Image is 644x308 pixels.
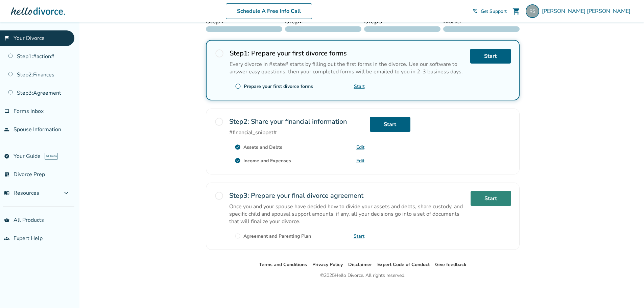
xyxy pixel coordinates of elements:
[320,271,405,280] div: © 2025 Hello Divorce. All rights reserved.
[229,117,249,126] strong: Step 2 :
[354,233,364,239] a: Start
[243,144,282,150] div: Assets and Debts
[354,83,365,90] a: Start
[470,49,511,64] a: Start
[243,233,311,239] div: Agreement and Parenting Plan
[4,217,9,223] span: shopping_basket
[4,153,9,159] span: explore
[4,190,9,196] span: menu_book
[4,236,9,241] span: groups
[348,261,372,269] li: Disclaimer
[229,191,249,200] strong: Step 3 :
[473,8,478,14] span: phone_in_talk
[62,189,70,197] span: expand_more
[229,191,465,200] h2: Prepare your final divorce agreement
[214,117,224,126] span: radio_button_unchecked
[243,158,291,164] div: Income and Expenses
[4,127,9,132] span: people
[4,35,9,41] span: flag_2
[235,158,241,164] span: check_circle
[610,276,644,308] iframe: Chat Widget
[235,144,241,150] span: check_circle
[14,108,44,115] span: Forms Inbox
[229,129,364,136] div: #financial_snippet#
[230,49,465,58] h2: Prepare your first divorce forms
[229,203,465,225] div: Once you and your spouse have decided how to divide your assets and debts, share custody, and spe...
[471,191,511,206] a: Start
[481,8,507,15] span: Get Support
[512,7,520,15] span: shopping_cart
[214,191,224,200] span: radio_button_unchecked
[259,261,307,268] a: Terms and Conditions
[244,83,313,90] div: Prepare your first divorce forms
[235,233,241,239] span: radio_button_unchecked
[215,49,224,58] span: radio_button_unchecked
[473,8,507,15] a: phone_in_talkGet Support
[45,153,58,160] span: AI beta
[230,61,465,75] div: Every divorce in #state# starts by filling out the first forms in the divorce. Use our software t...
[312,261,343,268] a: Privacy Policy
[356,158,364,164] a: Edit
[526,4,539,18] img: ruth@cues.org
[370,117,410,132] a: Start
[230,49,249,58] strong: Step 1 :
[542,7,633,15] span: [PERSON_NAME] [PERSON_NAME]
[4,109,9,114] span: inbox
[226,3,312,19] a: Schedule A Free Info Call
[4,172,9,177] span: list_alt_check
[4,189,39,197] span: Resources
[435,261,467,269] li: Give feedback
[377,261,430,268] a: Expert Code of Conduct
[229,117,364,126] h2: Share your financial information
[356,144,364,150] a: Edit
[235,83,241,89] span: radio_button_unchecked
